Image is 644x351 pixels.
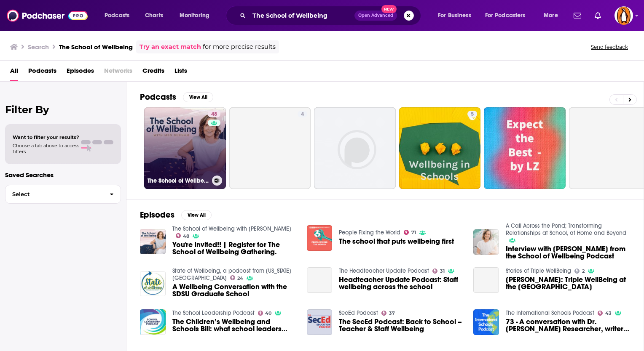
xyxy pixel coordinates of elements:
input: Search podcasts, credits, & more... [249,9,354,22]
button: open menu [480,9,538,22]
a: 48 [176,233,190,238]
img: The school that puts wellbeing first [307,225,333,251]
a: State of Wellbeing, a podcast from South Dakota State University [172,267,291,282]
a: Stories of Triple WellBeing [506,267,571,274]
span: For Podcasters [485,10,526,21]
a: Lists [174,64,187,81]
a: Headteacher Update Podcast: Staff wellbeing across the school [307,267,333,293]
span: More [544,10,558,21]
span: Charts [145,10,163,21]
img: The SecEd Podcast: Back to School – Teacher & Staff Wellbeing [307,309,333,335]
a: The International Schools Podcast [506,309,594,316]
span: Open Advanced [358,13,393,18]
button: View All [181,210,212,220]
a: Charts [140,9,168,22]
span: 71 [411,231,416,234]
span: Podcasts [105,10,129,21]
a: 5 [399,107,481,189]
a: 73 - A conversation with Dr. Helen Kelly Researcher, writer, speaker, consultant on school wellbe... [506,318,630,332]
a: EpisodesView All [140,210,212,220]
button: Send feedback [588,43,631,51]
a: The Headteacher Update Podcast [339,267,429,274]
span: 48 [183,234,189,238]
a: PodcastsView All [140,92,213,102]
a: Kim Bingham: Triple WellBeing at the Peterborough School [473,267,499,293]
a: The Children’s Wellbeing and Schools Bill: what school leaders need to know [172,318,297,332]
a: The SecEd Podcast: Back to School – Teacher & Staff Wellbeing [339,318,463,332]
a: A Call Across the Pond; Transforming Relationships at School, at Home and Beyond [506,222,626,237]
a: Try an exact match [140,42,201,52]
a: 4 [229,107,311,189]
a: SecEd Podcast [339,309,378,316]
a: All [10,64,18,81]
span: Monitoring [180,10,209,21]
span: 2 [582,269,585,273]
a: A Wellbeing Conversation with the SDSU Graduate School [172,283,297,298]
button: open menu [174,9,220,22]
span: Logged in as penguin_portfolio [614,6,633,25]
span: Interview with [PERSON_NAME] from the School of Wellbeing Podcast [506,245,630,260]
a: Kim Bingham: Triple WellBeing at the Peterborough School [506,276,630,290]
a: Episodes [67,64,94,81]
span: for more precise results [203,42,276,52]
span: Choose a tab above to access filters. [13,143,79,154]
button: open menu [99,9,140,22]
a: Podcasts [28,64,56,81]
a: Interview with Meg Durham from the School of Wellbeing Podcast [506,245,630,260]
img: Interview with Meg Durham from the School of Wellbeing Podcast [473,229,499,255]
p: Saved Searches [5,171,121,179]
span: Want to filter your results? [13,134,79,140]
a: 37 [381,311,395,316]
a: You're Invited!! | Register for The School of Wellbeing Gathering. [172,241,297,255]
h2: Filter By [5,104,121,116]
img: User Profile [614,6,633,25]
span: Networks [104,64,132,81]
img: A Wellbeing Conversation with the SDSU Graduate School [140,271,166,297]
span: New [381,5,397,13]
a: Headteacher Update Podcast: Staff wellbeing across the school [339,276,463,290]
span: 4 [301,110,304,119]
span: Select [5,191,103,197]
span: 73 - A conversation with Dr. [PERSON_NAME] Researcher, writer, speaker, consultant on school well... [506,318,630,332]
a: The school that puts wellbeing first [339,238,454,245]
a: 48 [208,111,220,117]
button: Open AdvancedNew [354,11,397,21]
button: Select [5,185,121,204]
span: 5 [471,110,474,119]
h3: The School of Wellbeing [59,43,133,51]
a: The School Leadership Podcast [172,309,255,316]
span: 24 [237,277,243,280]
a: 48The School of Wellbeing with [PERSON_NAME] [144,107,226,189]
button: Show profile menu [614,6,633,25]
a: People Fixing the World [339,229,400,236]
span: [PERSON_NAME]: Triple WellBeing at the [GEOGRAPHIC_DATA] [506,276,630,290]
a: 2 [574,269,585,274]
a: 5 [467,111,477,117]
span: 37 [389,311,395,315]
a: Credits [142,64,164,81]
img: 73 - A conversation with Dr. Helen Kelly Researcher, writer, speaker, consultant on school wellbe... [473,309,499,335]
a: 71 [404,230,416,235]
button: View All [183,92,213,102]
img: The Children’s Wellbeing and Schools Bill: what school leaders need to know [140,309,166,335]
button: open menu [432,9,482,22]
a: 4 [298,111,307,117]
img: You're Invited!! | Register for The School of Wellbeing Gathering. [140,229,166,255]
a: Show notifications dropdown [570,8,585,23]
h3: The School of Wellbeing with [PERSON_NAME] [148,177,209,184]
